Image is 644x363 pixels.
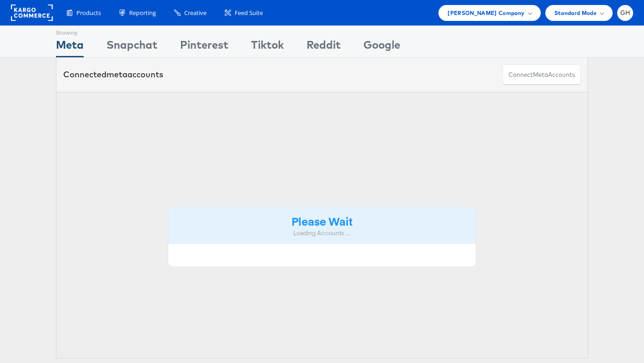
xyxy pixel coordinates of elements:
[184,9,206,17] span: Creative
[106,37,157,57] div: Snapchat
[620,10,630,16] span: GH
[503,65,581,85] button: ConnectmetaAccounts
[175,229,469,237] div: Loading Accounts ....
[106,69,127,80] span: meta
[235,9,263,17] span: Feed Suite
[554,8,597,18] span: Standard Mode
[76,9,101,17] span: Products
[63,69,163,81] div: Connected accounts
[292,213,352,228] strong: Please Wait
[251,37,284,57] div: Tiktok
[363,37,400,57] div: Google
[129,9,156,17] span: Reporting
[180,37,228,57] div: Pinterest
[307,37,341,57] div: Reddit
[533,71,548,79] span: meta
[448,8,524,18] span: [PERSON_NAME] Company
[56,26,84,37] div: Showing
[56,37,84,57] div: Meta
